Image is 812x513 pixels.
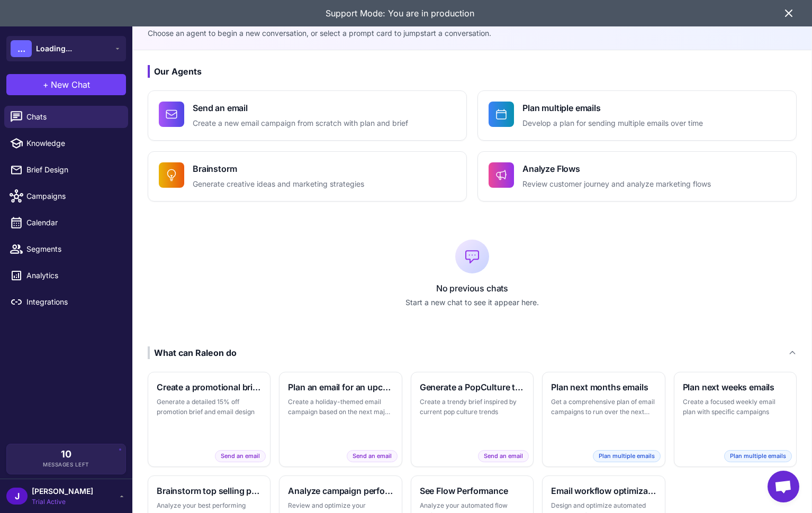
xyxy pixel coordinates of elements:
button: ...Loading... [6,36,126,61]
span: Campaigns [26,190,120,202]
a: Segments [4,238,128,260]
div: Open chat [768,471,799,502]
a: Calendar [4,212,128,234]
button: Plan next months emailsGet a comprehensive plan of email campaigns to run over the next monthPlan... [542,372,665,467]
span: Send an email [478,450,529,462]
h3: Plan next months emails [551,381,656,393]
p: Start a new chat to see it appear here. [148,297,797,308]
h3: See Flow Performance [420,484,525,497]
button: Send an emailCreate a new email campaign from scratch with plan and brief [148,90,467,141]
button: BrainstormGenerate creative ideas and marketing strategies [148,151,467,201]
div: J [6,488,28,505]
p: Create a holiday-themed email campaign based on the next major holiday [288,397,393,417]
h3: Generate a PopCulture themed brief [420,381,525,393]
div: ... [11,40,32,57]
span: Plan multiple emails [593,450,661,462]
h3: Plan next weeks emails [683,381,788,393]
p: Get a comprehensive plan of email campaigns to run over the next month [551,397,656,417]
span: Segments [26,243,120,255]
span: Chats [26,111,120,123]
h3: Email workflow optimization [551,484,656,497]
a: Brief Design [4,159,128,181]
span: Analytics [26,270,120,281]
span: New Chat [51,78,90,91]
button: Analyze FlowsReview customer journey and analyze marketing flows [477,151,797,201]
p: Generate a detailed 15% off promotion brief and email design [157,397,261,417]
h3: Our Agents [148,65,797,78]
button: Plan next weeks emailsCreate a focused weekly email plan with specific campaignsPlan multiple emails [674,372,797,467]
button: +New Chat [6,74,126,95]
p: Choose an agent to begin a new conversation, or select a prompt card to jumpstart a conversation. [148,28,797,39]
p: Develop a plan for sending multiple emails over time [522,117,703,130]
span: Loading... [36,43,72,54]
button: Generate a PopCulture themed briefCreate a trendy brief inspired by current pop culture trendsSen... [411,372,534,467]
span: Knowledge [26,138,120,149]
button: Plan an email for an upcoming holidayCreate a holiday-themed email campaign based on the next maj... [279,372,402,467]
p: Create a focused weekly email plan with specific campaigns [683,397,788,417]
span: Brief Design [26,164,120,176]
a: Knowledge [4,132,128,154]
h3: Brainstorm top selling products [157,484,261,497]
span: [PERSON_NAME] [32,485,93,497]
h3: Analyze campaign performance [288,484,393,497]
p: Create a new email campaign from scratch with plan and brief [193,117,408,130]
p: No previous chats [148,282,797,295]
span: Send an email [347,450,398,462]
a: Chats [4,106,128,128]
a: Integrations [4,291,128,313]
button: Plan multiple emailsDevelop a plan for sending multiple emails over time [477,90,797,141]
p: Create a trendy brief inspired by current pop culture trends [420,397,525,417]
h4: Brainstorm [193,162,364,175]
button: Create a promotional brief and emailGenerate a detailed 15% off promotion brief and email designS... [148,372,270,467]
span: + [43,78,49,91]
a: Analytics [4,264,128,287]
h3: Plan an email for an upcoming holiday [288,381,393,393]
h4: Plan multiple emails [522,102,703,114]
span: 10 [61,450,71,459]
h4: Analyze Flows [522,162,711,175]
h4: Send an email [193,102,408,114]
span: Messages Left [43,461,89,469]
span: Send an email [215,450,266,462]
span: Calendar [26,217,120,228]
span: Plan multiple emails [724,450,792,462]
span: Trial Active [32,497,93,507]
div: What can Raleon do [148,346,237,359]
h3: Create a promotional brief and email [157,381,261,393]
a: Campaigns [4,185,128,207]
p: Review customer journey and analyze marketing flows [522,178,711,190]
span: Integrations [26,296,120,308]
p: Generate creative ideas and marketing strategies [193,178,364,190]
